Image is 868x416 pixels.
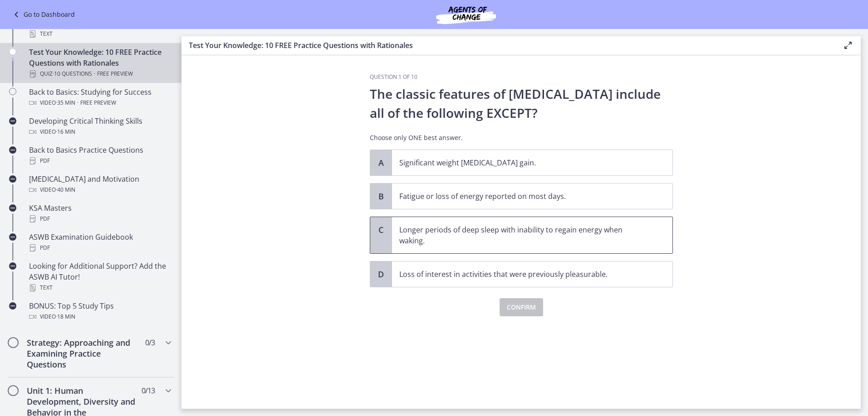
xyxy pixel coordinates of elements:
[376,269,387,280] span: D
[29,155,171,166] div: PDF
[56,184,75,195] span: · 40 min
[399,191,647,202] p: Fatigue or loss of energy reported on most days.
[29,174,171,195] div: [MEDICAL_DATA] and Motivation
[500,298,543,316] button: Confirm
[29,145,171,166] div: Back to Basics Practice Questions
[29,87,171,108] div: Back to Basics: Studying for Success
[370,133,673,142] p: Choose only ONE best answer.
[370,84,673,122] p: The classic features of [MEDICAL_DATA] include all of the following EXCEPT?
[399,269,647,280] p: Loss of interest in activities that were previously pleasurable.
[29,282,171,293] div: Text
[29,203,171,224] div: KSA Masters
[11,9,75,20] a: Go to Dashboard
[29,68,171,79] div: Quiz
[370,73,673,81] h3: Question 1 of 10
[507,302,536,313] span: Confirm
[29,184,171,195] div: Video
[376,191,387,202] span: B
[56,126,75,137] span: · 16 min
[77,97,78,108] span: ·
[56,311,75,322] span: · 18 min
[29,97,171,108] div: Video
[376,224,387,235] span: C
[29,29,171,39] div: Text
[29,213,171,224] div: PDF
[27,337,137,370] h2: Strategy: Approaching and Examining Practice Questions
[29,126,171,137] div: Video
[29,300,171,322] div: BONUS: Top 5 Study Tips
[53,68,92,79] span: · 10 Questions
[189,40,828,51] h3: Test Your Knowledge: 10 FREE Practice Questions with Rationales
[376,157,387,168] span: A
[142,385,155,396] span: 0 / 13
[29,242,171,253] div: PDF
[29,47,171,79] div: Test Your Knowledge: 10 FREE Practice Questions with Rationales
[29,116,171,137] div: Developing Critical Thinking Skills
[412,4,520,25] img: Agents of Change
[145,337,155,348] span: 0 / 3
[80,97,116,108] span: Free preview
[97,68,133,79] span: Free preview
[29,232,171,253] div: ASWB Examination Guidebook
[29,261,171,293] div: Looking for Additional Support? Add the ASWB AI Tutor!
[399,157,647,168] p: Significant weight [MEDICAL_DATA] gain.
[56,97,75,108] span: · 35 min
[29,311,171,322] div: Video
[399,224,647,246] p: Longer periods of deep sleep with inability to regain energy when waking.
[94,68,95,79] span: ·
